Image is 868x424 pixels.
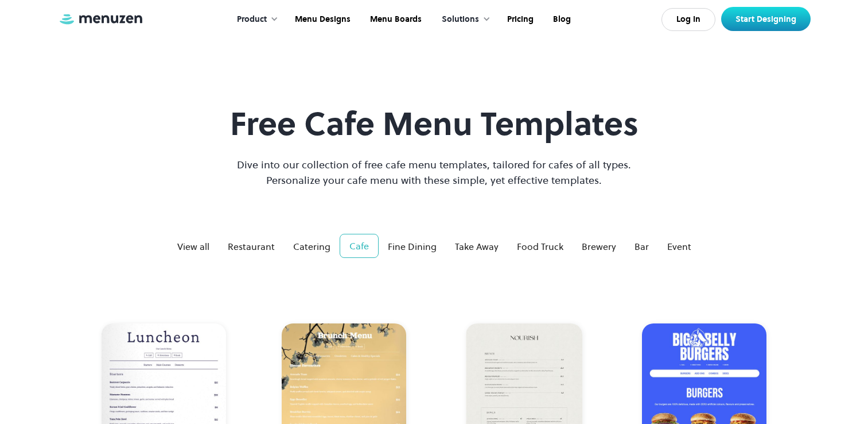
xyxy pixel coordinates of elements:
div: Fine Dining [388,240,437,253]
div: View all [177,240,209,253]
div: Bar [635,240,649,253]
a: Log In [661,8,715,31]
a: Menu Designs [284,2,359,37]
a: Menu Boards [359,2,430,37]
div: Food Truck [517,240,563,253]
a: Start Designing [721,7,811,31]
div: Solutions [442,13,479,26]
div: Product [237,13,267,26]
p: Dive into our collection of free cafe menu templates, tailored for cafes of all types. Personaliz... [214,157,655,188]
div: Cafe [349,239,369,253]
div: Event [667,240,691,253]
div: Catering [293,240,330,253]
h1: Free Cafe Menu Templates [214,105,655,143]
div: Brewery [582,240,616,253]
a: Blog [542,2,579,37]
div: Product [225,2,284,37]
div: Restaurant [228,240,275,253]
a: Pricing [496,2,542,37]
div: Solutions [430,2,496,37]
div: Take Away [455,240,499,253]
